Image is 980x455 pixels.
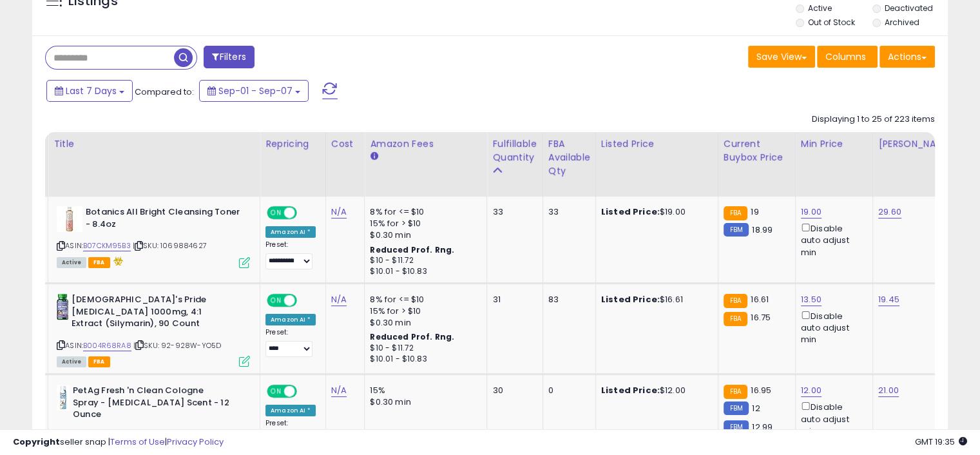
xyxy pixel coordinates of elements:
[812,113,935,126] div: Displaying 1 to 25 of 223 items
[331,293,347,306] a: N/A
[204,46,254,68] button: Filters
[265,328,316,357] div: Preset:
[268,386,284,397] span: ON
[808,17,855,28] label: Out of Stock
[88,257,110,268] span: FBA
[265,137,320,151] div: Repricing
[801,293,821,306] a: 13.50
[331,206,347,218] a: N/A
[548,294,586,305] div: 83
[492,294,532,305] div: 31
[268,208,284,218] span: ON
[268,295,284,306] span: ON
[548,206,586,218] div: 33
[601,206,660,218] b: Listed Price:
[601,385,708,396] div: $12.00
[265,405,316,416] div: Amazon AI *
[879,46,935,68] button: Actions
[724,385,747,399] small: FBA
[199,80,309,102] button: Sep-01 - Sep-07
[110,436,165,448] a: Terms of Use
[265,314,316,325] div: Amazon AI *
[370,396,477,408] div: $0.30 min
[86,206,242,233] b: Botanics All Bright Cleansing Toner - 8.4oz
[57,206,250,267] div: ASIN:
[601,206,708,218] div: $19.00
[133,240,207,251] span: | SKU: 1069884627
[370,218,477,229] div: 15% for > $10
[724,312,747,326] small: FBA
[751,384,771,396] span: 16.95
[133,340,221,351] span: | SKU: 92-928W-YO5D
[370,206,477,218] div: 8% for <= $10
[53,137,255,151] div: Title
[601,293,660,305] b: Listed Price:
[57,356,86,367] span: All listings currently available for purchase on Amazon
[57,294,250,365] div: ASIN:
[817,46,878,68] button: Columns
[601,137,713,151] div: Listed Price
[751,311,771,324] span: 16.75
[751,293,769,305] span: 16.61
[370,317,477,329] div: $0.30 min
[295,386,316,397] span: OFF
[13,436,60,448] strong: Copyright
[265,226,316,238] div: Amazon AI *
[801,400,863,437] div: Disable auto adjust min
[752,402,760,414] span: 12
[331,137,360,151] div: Cost
[724,294,747,308] small: FBA
[370,255,477,266] div: $10 - $11.72
[218,84,293,97] span: Sep-01 - Sep-07
[748,46,815,68] button: Save View
[73,385,229,424] b: PetAg Fresh 'n Clean Cologne Spray - [MEDICAL_DATA] Scent - 12 Ounce
[492,385,532,396] div: 30
[492,206,532,218] div: 33
[825,50,866,63] span: Columns
[110,257,124,266] i: hazardous material
[878,293,899,306] a: 19.45
[57,206,82,232] img: 31UnMOmQr8L._SL40_.jpg
[724,402,749,415] small: FBM
[370,343,477,354] div: $10 - $11.72
[265,240,316,269] div: Preset:
[370,331,454,342] b: Reduced Prof. Rng.
[801,221,863,258] div: Disable auto adjust min
[46,80,133,102] button: Last 7 Days
[801,206,821,218] a: 19.00
[808,3,832,14] label: Active
[548,385,586,396] div: 0
[878,137,955,151] div: [PERSON_NAME]
[724,223,749,237] small: FBM
[370,151,378,162] small: Amazon Fees.
[135,86,194,98] span: Compared to:
[884,3,932,14] label: Deactivated
[295,295,316,306] span: OFF
[13,436,224,449] div: seller snap | |
[370,244,454,255] b: Reduced Prof. Rng.
[83,240,131,251] a: B07CKM95B3
[167,436,224,448] a: Privacy Policy
[370,385,477,396] div: 15%
[88,356,110,367] span: FBA
[801,384,821,397] a: 12.00
[878,384,899,397] a: 21.00
[492,137,537,164] div: Fulfillable Quantity
[370,266,477,277] div: $10.01 - $10.83
[57,385,70,411] img: 315X+O9Aa6L._SL40_.jpg
[884,17,919,28] label: Archived
[370,305,477,317] div: 15% for > $10
[801,137,867,151] div: Min Price
[66,84,117,97] span: Last 7 Days
[915,436,967,448] span: 2025-09-15 19:35 GMT
[83,340,131,351] a: B004R68RA8
[752,224,773,236] span: 18.99
[331,384,347,397] a: N/A
[295,208,316,218] span: OFF
[601,384,660,396] b: Listed Price:
[724,206,747,220] small: FBA
[878,206,901,218] a: 29.60
[724,137,790,164] div: Current Buybox Price
[548,137,590,178] div: FBA Available Qty
[601,294,708,305] div: $16.61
